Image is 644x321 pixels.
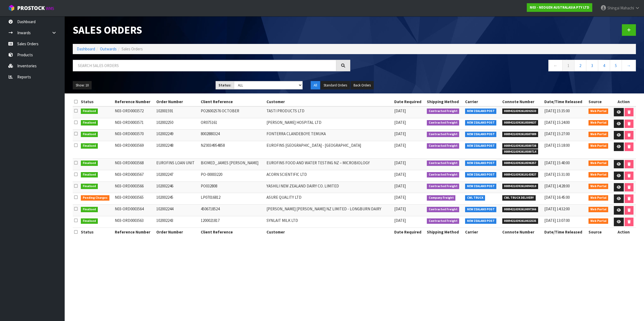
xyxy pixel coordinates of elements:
[544,218,570,223] span: [DATE] 13:07:00
[465,120,497,125] span: NEW ZEALAND POST
[464,97,501,106] th: Carrier
[113,182,155,193] td: N03-ORD0003566
[502,207,538,212] span: 00894210392610097366
[155,228,199,236] th: Order Number
[393,228,425,236] th: Date Required
[113,130,155,141] td: N03-ORD0003570
[427,160,459,166] span: Contracted Freight
[544,160,570,165] span: [DATE] 15:40:00
[607,5,619,11] span: Shingai
[8,5,15,11] img: cube-alt.png
[394,218,406,223] span: [DATE]
[502,143,538,149] span: 00894210392610580738
[394,108,406,113] span: [DATE]
[502,120,538,125] span: 00894210392610584637
[358,60,636,73] nav: Page navigation
[199,170,265,182] td: PO-00003220
[544,131,570,136] span: [DATE] 15:27:00
[427,195,456,201] span: Company Freight
[113,106,155,118] td: N03-ORD0003572
[265,141,393,158] td: EUROFINS [GEOGRAPHIC_DATA] - [GEOGRAPHIC_DATA]
[79,97,113,106] th: Status
[265,170,393,182] td: ACORN SCIENTIFIC LTD
[79,228,113,236] th: Status
[502,149,538,155] span: 00894210392610580714
[17,5,45,12] span: ProStock
[588,184,608,189] span: Web Portal
[612,97,636,106] th: Action
[155,193,199,205] td: 102002245
[265,97,393,106] th: Customer
[73,81,92,90] button: Show: 10
[351,81,374,90] button: Back Orders
[113,97,155,106] th: Reference Number
[544,143,570,148] span: [DATE] 15:18:00
[501,228,543,236] th: Connote Number
[81,195,109,201] span: Pending Charges
[598,60,610,71] a: 4
[265,118,393,130] td: [PERSON_NAME] HOSPITAL LTD
[544,195,570,200] span: [DATE] 16:45:00
[113,228,155,236] th: Reference Number
[394,172,406,177] span: [DATE]
[81,184,98,189] span: Finalised
[544,206,570,211] span: [DATE] 14:32:00
[199,228,265,236] th: Client Reference
[113,193,155,205] td: N03-ORD0003565
[544,172,570,177] span: [DATE] 15:31:00
[465,218,497,224] span: NEW ZEALAND POST
[321,81,350,90] button: Standard Orders
[588,207,608,212] span: Web Portal
[265,182,393,193] td: YASHILI NEW ZEALAND DAIRY CO. LIMITED
[199,158,265,170] td: BIOMED_JAMES [PERSON_NAME]
[622,60,636,71] a: →
[530,5,589,10] strong: N03 - NEOGEN AUSTRALASIA PTY LTD
[113,158,155,170] td: N03-ORD0003568
[199,182,265,193] td: PO032808
[465,172,497,177] span: NEW ZEALAND POST
[427,184,459,189] span: Contracted Freight
[587,97,612,106] th: Source
[199,205,265,216] td: 4506718524
[465,184,497,189] span: NEW ZEALAND POST
[199,193,265,205] td: LP07016812
[543,228,587,236] th: Date/Time Released
[544,183,570,189] span: [DATE] 14:28:00
[586,60,598,71] a: 3
[502,160,538,166] span: 00894210392610596357
[155,130,199,141] td: 102002249
[394,183,406,189] span: [DATE]
[394,160,406,165] span: [DATE]
[199,130,265,141] td: 8002880324
[265,106,393,118] td: TASTI PRODUCTS LTD
[425,228,464,236] th: Shipping Method
[113,118,155,130] td: N03-ORD0003571
[612,228,636,236] th: Action
[610,60,622,71] a: 5
[502,109,538,114] span: 00894210392610592533
[548,60,563,71] a: ←
[588,132,608,137] span: Web Portal
[155,158,199,170] td: EUROFINS LOAN UNIT
[199,141,265,158] td: NZ0034954858
[113,205,155,216] td: N03-ORD0003564
[265,205,393,216] td: [PERSON_NAME] [PERSON_NAME] NZ LIMITED - LONGBURN DAIRY
[199,106,265,118] td: PO26002576 OCTOBER
[155,216,199,228] td: 102002243
[81,120,98,125] span: Finalised
[588,195,608,201] span: Web Portal
[265,130,393,141] td: FONTERRA CLANDEBOYE TEMUKA
[394,131,406,136] span: [DATE]
[502,218,538,224] span: 00894210392610022535
[501,97,543,106] th: Connote Number
[588,172,608,177] span: Web Portal
[465,160,497,166] span: NEW ZEALAND POST
[465,195,485,201] span: CWL TRUCK
[100,46,117,51] a: Outwards
[73,60,336,71] input: Search sales orders
[394,206,406,211] span: [DATE]
[427,172,459,177] span: Contracted Freight
[394,120,406,125] span: [DATE]
[73,24,350,36] h1: Sales Orders
[502,172,538,177] span: 00894210392610143827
